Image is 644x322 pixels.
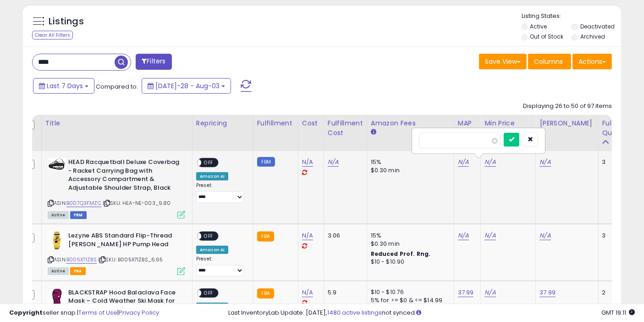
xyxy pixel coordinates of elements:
[201,159,216,167] span: OFF
[155,81,220,90] span: [DATE]-28 - Aug-03
[70,211,87,219] span: FBM
[580,33,605,40] label: Archived
[602,119,634,138] div: Fulfillable Quantity
[201,289,216,297] span: OFF
[96,82,138,91] span: Compared to:
[45,119,188,128] div: Title
[47,81,83,90] span: Last 7 Days
[371,240,447,248] div: $0.30 min
[484,288,495,297] a: N/A
[328,158,339,167] a: N/A
[68,232,180,251] b: Lezyne ABS Standard Flip-Thread [PERSON_NAME] HP Pump Head
[528,54,571,69] button: Columns
[196,172,228,181] div: Amazon AI
[523,102,612,111] div: Displaying 26 to 50 of 97 items
[66,199,101,207] a: B007Q3FMZC
[302,119,320,128] div: Cost
[371,288,447,296] div: $10 - $10.76
[530,33,564,40] label: Out of Stock
[48,158,66,170] img: 410DHXW7WWL._SL40_.jpg
[479,54,527,69] button: Save View
[602,158,631,166] div: 3
[48,211,69,219] span: All listings currently available for purchase on Amazon
[327,308,382,317] a: 1480 active listings
[32,31,73,40] div: Clear All Filters
[371,250,431,258] b: Reduced Prof. Rng.
[458,119,477,128] div: MAP
[602,288,631,297] div: 2
[530,23,547,30] label: Active
[70,267,86,275] span: FBA
[539,288,556,297] a: 37.99
[257,288,274,299] small: FBA
[371,119,450,128] div: Amazon Fees
[371,232,447,240] div: 15%
[601,308,635,317] span: 2025-08-11 19:11 GMT
[539,158,550,167] a: N/A
[48,288,66,307] img: 31f9BF4kXPL._SL40_.jpg
[49,15,84,28] h5: Listings
[371,158,447,166] div: 15%
[196,119,249,128] div: Repricing
[48,232,66,250] img: 41FmOcyxdhL._SL40_.jpg
[522,12,621,21] p: Listing States:
[534,57,563,66] span: Columns
[484,158,495,167] a: N/A
[196,256,246,277] div: Preset:
[458,288,474,297] a: 37.99
[371,128,376,136] small: Amazon Fees.
[48,232,185,274] div: ASIN:
[257,119,294,128] div: Fulfillment
[302,158,313,167] a: N/A
[9,308,43,317] strong: Copyright
[328,232,360,240] div: 3.06
[484,231,495,240] a: N/A
[66,256,97,264] a: B005X71ZBS
[572,54,612,69] button: Actions
[539,231,550,240] a: N/A
[136,54,171,70] button: Filters
[328,119,363,138] div: Fulfillment Cost
[484,119,532,128] div: Min Price
[458,158,469,167] a: N/A
[371,258,447,266] div: $10 - $10.90
[33,78,94,94] button: Last 7 Days
[142,78,231,94] button: [DATE]-28 - Aug-03
[580,23,615,30] label: Deactivated
[302,231,313,240] a: N/A
[103,199,171,207] span: | SKU: HEA-NE-003_9.80
[48,267,69,275] span: All listings currently available for purchase on Amazon
[68,158,180,194] b: HEAD Racquetball Deluxe Coverbag - Racket Carrying Bag with Accessory Compartment & Adjustable Sh...
[328,288,360,297] div: 5.9
[119,308,159,317] a: Privacy Policy
[78,308,117,317] a: Terms of Use
[458,231,469,240] a: N/A
[539,119,594,128] div: [PERSON_NAME]
[371,166,447,175] div: $0.30 min
[98,256,163,263] span: | SKU: B005X71ZBS_6.65
[257,157,275,167] small: FBM
[201,232,216,240] span: OFF
[196,182,246,203] div: Preset:
[196,246,228,254] div: Amazon AI
[48,158,185,218] div: ASIN:
[302,288,313,297] a: N/A
[9,309,159,317] div: seller snap | |
[257,232,274,242] small: FBA
[228,309,635,317] div: Last InventoryLab Update: [DATE], not synced.
[602,232,631,240] div: 3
